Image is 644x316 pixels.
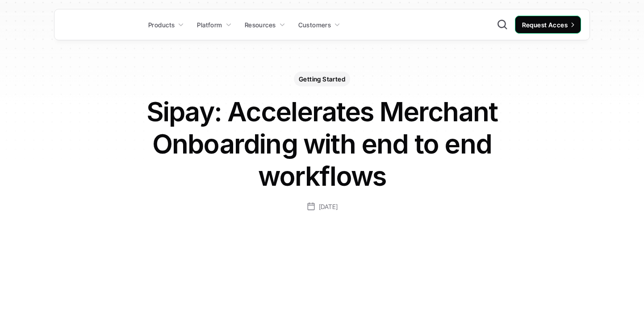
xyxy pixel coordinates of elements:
h1: Sipay: Accelerates Merchant Onboarding with end to end workflows [143,95,501,192]
p: Products [148,20,175,30]
p: Platform [197,20,222,30]
p: Resources [245,20,276,30]
p: Getting Started [299,74,345,84]
p: Customers [298,20,331,30]
a: Request Acces [515,16,581,34]
button: Search Icon [497,19,508,30]
p: [DATE] [319,201,338,212]
a: Products [143,17,189,33]
span: Request Acces [522,21,568,29]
